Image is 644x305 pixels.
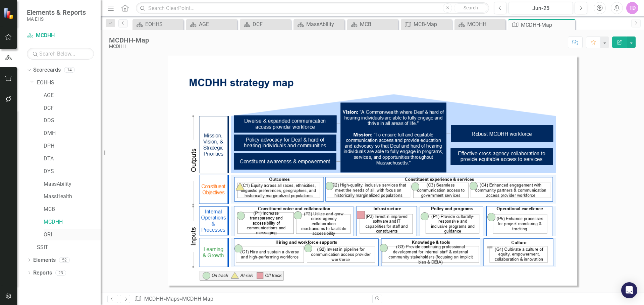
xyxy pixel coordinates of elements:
a: MCDHH [27,32,94,40]
button: TD [626,2,638,14]
div: MCDHH-Map [109,36,561,44]
img: G2. Invest in pipeline for communication access provider workforce [304,244,312,252]
a: DCF [44,104,101,112]
img: C4. Enhanced engagement with community partners & stakeholders [470,182,478,190]
a: AGE [44,92,101,99]
a: Maps [166,296,179,302]
img: C3. Seamless communication access to government services [411,182,419,190]
a: MCDHH [456,20,504,28]
a: DPH [44,142,101,150]
div: 52 [59,257,70,263]
input: Search Below... [27,48,94,60]
div: MCDHH [467,20,504,28]
a: Elements [33,256,56,264]
span: Search [464,5,478,10]
div: AGE [199,20,235,28]
div: Open Intercom Messenger [621,282,637,298]
img: ClearPoint Strategy [3,7,15,19]
div: DCF [253,20,289,28]
a: EOHHS [37,79,101,87]
img: G1. Hire and sustain a diverse and high-performing workforce [234,244,243,252]
a: MCDHH [44,218,101,226]
div: MCB [360,20,396,28]
a: DMH [44,130,101,137]
input: Search ClearPoint... [136,2,489,14]
a: DCF [241,20,289,28]
img: P1. Increase transparency and accessibility of communications and messaging [237,212,245,220]
img: G3. Provide continuing professional development for internal staff and external community stakeho... [380,244,388,252]
div: 14 [64,67,75,73]
span: Elements & Reports [27,8,86,16]
small: MA EHS [27,16,86,22]
img: P4. Provide culturally responsive and inclusive programs and guidance [421,212,429,220]
a: MCB [44,206,101,213]
a: ORI [44,231,101,239]
a: AGE [188,20,235,28]
a: MCB-Map [402,20,450,28]
a: Reports [33,269,52,277]
img: (archive) G4. Cultivate a culture of equity, empowerment, collaboration, and innovation [486,243,494,251]
a: EOHHS [134,20,182,28]
img: C1. Equity across all races, ethnicities, linguistic preferences, geographies, and historically m... [236,182,244,190]
img: C2. High-quality, inclusive services that meet the needs of all, with focus on historically margi... [326,182,334,190]
div: MCDHH [109,44,561,49]
button: Jun-25 [508,2,573,14]
a: MassAbility [44,180,101,188]
a: MCB [349,20,396,28]
button: Search [454,3,487,13]
div: MassAbility [306,20,343,28]
div: MCB-Map [414,20,450,28]
div: » » [135,295,367,303]
a: DYS [44,168,101,175]
div: MCDHH-Map [521,21,574,29]
img: P3. Invest in improved software and IT capabilities for staff and constituents [357,211,365,219]
a: DTA [44,155,101,163]
img: MCDHH-Map [168,56,577,286]
div: MCDHH-Map [182,296,213,302]
img: P5. Enhance processes for project monitoring and tracking [487,213,495,221]
a: MCDHH [144,296,163,302]
div: 23 [55,270,66,276]
img: P2. Utilize and grow cross-agency collaboration for data and innovation [294,211,302,219]
a: MassAbility [295,20,343,28]
a: MassHealth [44,193,101,201]
div: Jun-25 [511,4,571,12]
a: SSIT [37,244,101,251]
div: EOHHS [145,20,182,28]
a: DDS [44,117,101,125]
a: Scorecards [33,66,61,74]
